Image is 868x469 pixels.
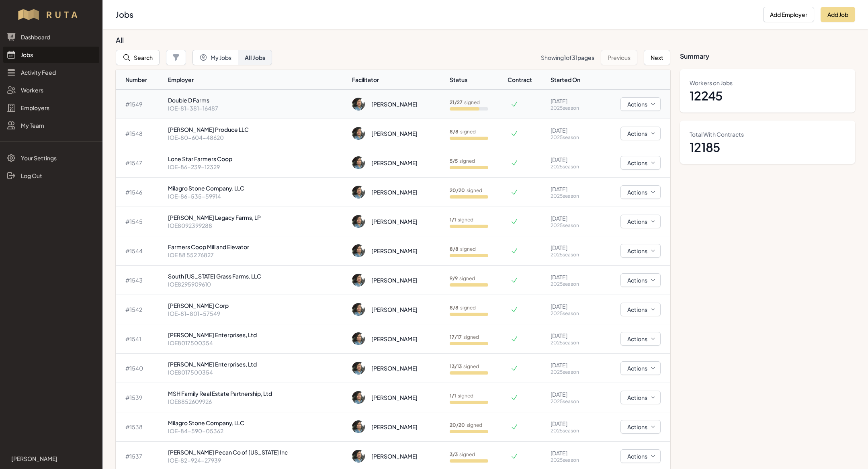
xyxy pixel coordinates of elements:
p: signed [450,217,473,223]
p: signed [450,275,475,282]
p: [DATE] [551,126,593,134]
td: # 1538 [116,412,165,442]
p: IOE8017500354 [168,368,346,376]
p: [DATE] [551,332,593,340]
button: Actions [620,244,661,258]
p: [PERSON_NAME] Enterprises, Ltd [168,331,346,339]
p: IOE-86-239-12329 [168,163,346,171]
p: signed [450,451,475,458]
div: [PERSON_NAME] [371,159,418,167]
p: IOE-86-535-59914 [168,192,346,200]
td: # 1539 [116,383,165,412]
div: [PERSON_NAME] [371,217,418,225]
p: [PERSON_NAME] Pecan Co of [US_STATE] Inc [168,448,346,456]
td: # 1546 [116,178,165,207]
p: [DATE] [551,156,593,164]
button: Search [116,50,160,65]
p: 2025 season [551,428,593,434]
dt: Total With Contracts [690,130,845,138]
div: [PERSON_NAME] [371,423,418,431]
p: Double D Farms [168,96,346,104]
div: [PERSON_NAME] [371,452,418,460]
button: Actions [620,97,661,111]
a: [PERSON_NAME] [6,455,96,463]
p: 2025 season [551,340,593,346]
p: signed [450,422,482,428]
a: Employers [3,100,99,116]
p: signed [450,187,482,194]
dd: 12245 [690,88,845,103]
p: signed [450,305,476,311]
p: signed [450,129,476,135]
p: [PERSON_NAME] Produce LLC [168,125,346,133]
p: [PERSON_NAME] Legacy Farms, LP [168,213,346,221]
p: [DATE] [551,97,593,105]
p: IOE8295909610 [168,280,346,288]
b: 13 / 13 [450,363,462,369]
p: signed [450,334,479,340]
b: 20 / 20 [450,422,465,428]
button: Next [644,50,670,65]
p: IOE-82-924-27939 [168,456,346,464]
p: [PERSON_NAME] Enterprises, Ltd [168,360,346,368]
div: [PERSON_NAME] [371,247,418,255]
td: # 1543 [116,266,165,295]
b: 20 / 20 [450,187,465,193]
button: Add Job [821,7,855,22]
button: Add Employer [763,7,814,22]
p: IOE8017500354 [168,339,346,347]
p: signed [450,246,476,252]
p: Farmers Coop Mill and Elevator [168,243,346,251]
th: Status [446,70,508,90]
p: IOE-81-381-16487 [168,104,346,112]
p: 2025 season [551,398,593,405]
p: [DATE] [551,214,593,222]
div: [PERSON_NAME] [371,188,418,196]
dt: Workers on Jobs [690,79,845,87]
p: 2025 season [551,281,593,287]
p: Lone Star Farmers Coop [168,155,346,163]
td: # 1549 [116,90,165,119]
button: Actions [620,185,661,199]
th: Started On [547,70,596,90]
p: Milagro Stone Company, LLC [168,419,346,427]
td: # 1541 [116,324,165,354]
p: IOE8092399288 [168,221,346,229]
span: 31 pages [572,54,594,61]
div: [PERSON_NAME] [371,276,418,284]
p: Milagro Stone Company, LLC [168,184,346,192]
button: All Jobs [238,50,272,65]
p: [DATE] [551,361,593,369]
td: # 1547 [116,148,165,178]
b: 1 / 1 [450,393,456,399]
a: Activity Feed [3,64,99,80]
td: # 1542 [116,295,165,324]
p: [DATE] [551,449,593,457]
span: 1 [564,54,566,61]
button: Actions [620,273,661,287]
div: [PERSON_NAME] [371,364,418,372]
p: IOE-80-604-48620 [168,133,346,141]
td: # 1540 [116,354,165,383]
button: Actions [620,156,661,170]
div: [PERSON_NAME] [371,335,418,343]
b: 8 / 8 [450,246,459,252]
div: [PERSON_NAME] [371,305,418,313]
p: MSH Family Real Estate Partnership, Ltd [168,389,346,397]
button: Actions [620,127,661,140]
div: [PERSON_NAME] [371,129,418,137]
p: [DATE] [551,185,593,193]
p: signed [450,393,473,399]
p: IOE-84-590-05362 [168,427,346,435]
p: South [US_STATE] Grass Farms, LLC [168,272,346,280]
dd: 12185 [690,140,845,154]
button: My Jobs [192,50,238,65]
button: Actions [620,361,661,375]
th: Contract [507,70,547,90]
p: 2025 season [551,457,593,463]
td: # 1545 [116,207,165,236]
button: Previous [601,50,637,65]
p: signed [450,158,475,164]
p: IOE8852609926 [168,397,346,406]
a: Your Settings [3,150,99,166]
